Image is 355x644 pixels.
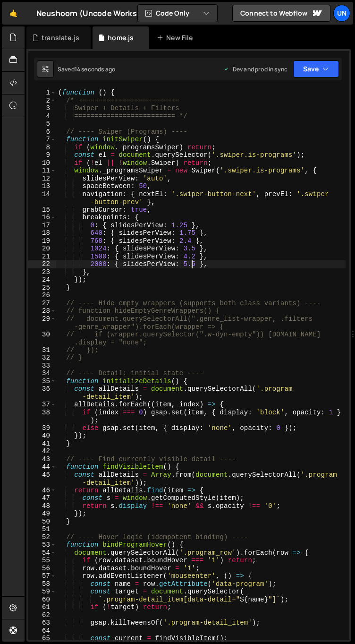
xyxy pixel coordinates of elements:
div: 42 [28,447,56,455]
div: 26 [28,292,56,300]
div: 45 [28,471,56,487]
div: 18 [28,229,56,237]
button: Code Only [138,5,217,22]
div: 5 [28,120,56,128]
div: 31 [28,346,56,354]
div: 41 [28,440,56,448]
div: 43 [28,455,56,464]
div: 28 [28,307,56,315]
div: 14 [28,190,56,206]
div: 12 [28,175,56,183]
div: 64 [28,627,56,635]
div: 61 [28,603,56,611]
div: 9 [28,151,56,159]
div: 56 [28,565,56,573]
div: 2 [28,97,56,105]
div: 40 [28,432,56,440]
div: 23 [28,268,56,276]
div: 37 [28,401,56,409]
div: 54 [28,549,56,557]
div: 59 [28,588,56,596]
div: Neushoorn (Uncode Workspace) [36,8,158,19]
div: 63 [28,619,56,627]
div: 62 [28,611,56,619]
div: 21 [28,253,56,261]
div: 30 [28,331,56,346]
div: 55 [28,557,56,565]
div: 16 [28,214,56,222]
div: 22 [28,260,56,268]
div: 20 [28,245,56,253]
div: 58 [28,580,56,588]
div: Saved [58,65,115,73]
div: 10 [28,159,56,167]
div: 65 [28,635,56,643]
button: Save [293,60,339,77]
div: 17 [28,222,56,230]
div: translate.js [42,33,79,43]
div: 34 [28,369,56,378]
a: Un [333,5,350,22]
div: 33 [28,362,56,370]
div: 25 [28,284,56,292]
div: home.js [108,33,134,43]
div: 13 [28,182,56,190]
div: 29 [28,315,56,331]
div: 35 [28,378,56,386]
div: 57 [28,572,56,580]
div: 4 [28,112,56,120]
div: Dev and prod in sync [223,65,287,73]
div: 1 [28,89,56,97]
div: 6 [28,128,56,136]
div: 38 [28,409,56,424]
div: 36 [28,385,56,401]
div: 19 [28,237,56,245]
div: 50 [28,518,56,526]
div: New File [157,33,196,43]
div: 3 [28,104,56,112]
div: 60 [28,596,56,604]
div: 27 [28,300,56,308]
div: 44 [28,463,56,471]
div: 46 [28,487,56,495]
div: 32 [28,354,56,362]
div: 14 seconds ago [75,65,115,73]
div: 48 [28,502,56,510]
div: 39 [28,424,56,432]
div: 53 [28,541,56,549]
div: 52 [28,533,56,541]
div: 15 [28,206,56,214]
div: 11 [28,167,56,175]
div: 7 [28,136,56,144]
div: 24 [28,276,56,284]
div: 49 [28,510,56,518]
a: Connect to Webflow [232,5,330,22]
div: 47 [28,494,56,502]
div: 51 [28,525,56,533]
div: 8 [28,144,56,152]
a: 🤙 [2,2,25,25]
